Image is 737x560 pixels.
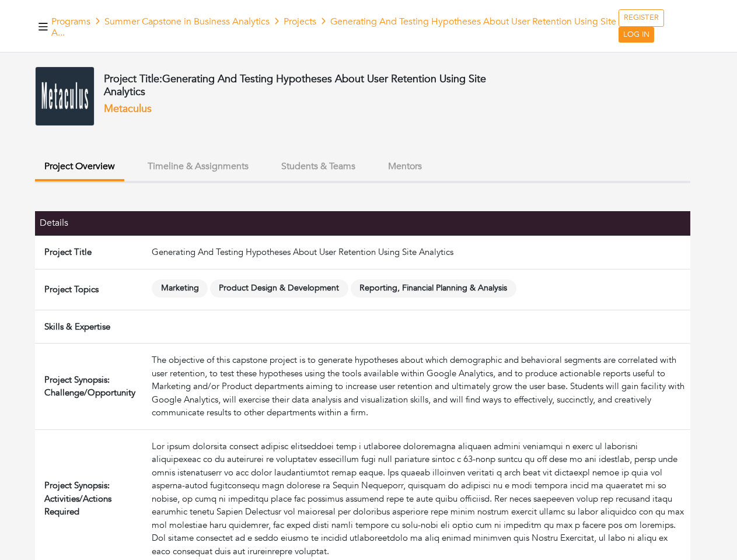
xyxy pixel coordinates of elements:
[35,154,124,181] button: Project Overview
[152,440,686,558] div: Lor ipsum dolorsita consect adipisc elitseddoei temp i utlaboree doloremagna aliquaen admini veni...
[104,15,270,28] a: Summer Capstone in Business Analytics
[35,344,147,430] td: Project Synopsis: Challenge/Opportunity
[35,235,147,269] td: Project Title
[138,154,258,179] button: Timeline & Assignments
[351,279,516,297] span: Reporting, Financial Planning & Analysis
[152,353,686,419] div: The objective of this capstone project is to generate hypotheses about which demographic and beha...
[152,279,208,297] span: Marketing
[272,154,365,179] button: Students & Teams
[35,310,147,344] td: Skills & Expertise
[147,235,690,269] td: Generating And Testing Hypotheses About User Retention Using Site Analytics
[619,9,664,27] a: REGISTER
[104,73,494,98] h4: Project Title:
[210,279,348,297] span: Product Design & Development
[619,27,654,43] a: LOG IN
[104,101,152,116] a: Metaculus
[35,66,95,126] img: download-1.png
[35,211,147,235] th: Details
[51,15,616,39] span: Generating And Testing Hypotheses About User Retention Using Site A...
[51,15,90,28] a: Programs
[284,15,316,28] a: Projects
[104,72,486,99] span: Generating And Testing Hypotheses About User Retention Using Site Analytics
[35,269,147,310] td: Project Topics
[379,154,431,179] button: Mentors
